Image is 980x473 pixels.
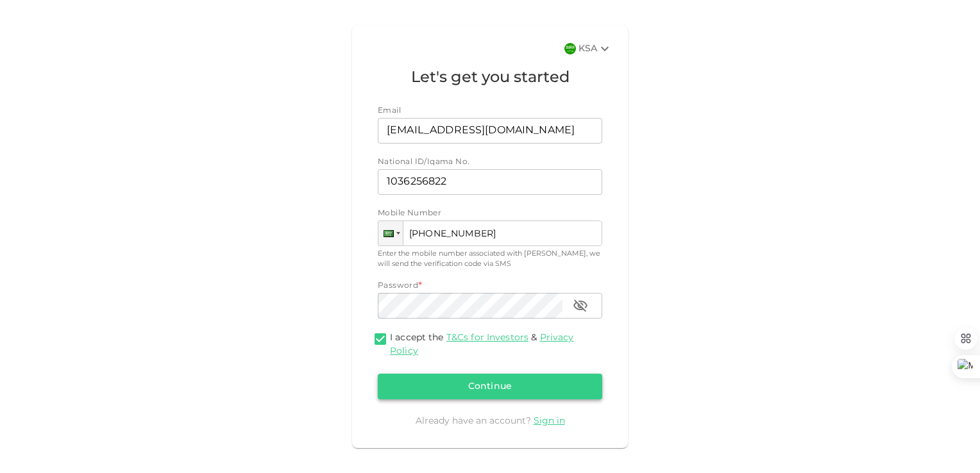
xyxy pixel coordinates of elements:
[534,417,565,426] a: Sign in
[378,221,403,245] div: Saudi Arabia: + 966
[378,208,441,220] span: Mobile Number
[390,333,573,356] span: I accept the &
[378,169,602,195] input: nationalId
[378,293,562,319] input: password
[371,331,390,349] span: termsConditionsForInvestmentsAccepted
[378,67,602,90] h1: Let's get you started
[378,158,469,166] span: National ID/Iqama No.
[378,415,602,427] div: Already have an account?
[378,107,401,115] span: Email
[378,220,602,246] input: 1 (702) 123-4567
[378,282,418,290] span: Password
[378,118,588,144] input: email
[579,41,612,56] div: KSA
[446,333,528,342] a: T&Cs for Investors
[390,333,573,356] a: Privacy Policy
[564,43,576,54] img: flag-sa.b9a346574cdc8950dd34b50780441f57.svg
[378,249,602,270] div: Enter the mobile number associated with [PERSON_NAME], we will send the verification code via SMS
[378,374,602,399] button: Continue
